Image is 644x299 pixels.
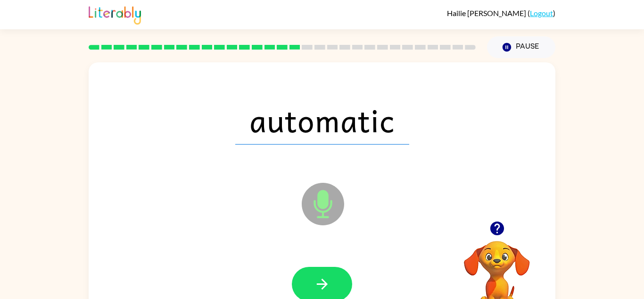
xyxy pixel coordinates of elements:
[530,9,553,17] a: Logout
[487,36,555,58] button: Pause
[447,9,555,17] div: ( )
[447,9,528,17] span: Hailie [PERSON_NAME]
[235,95,409,145] span: automatic
[89,4,141,25] img: Literably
